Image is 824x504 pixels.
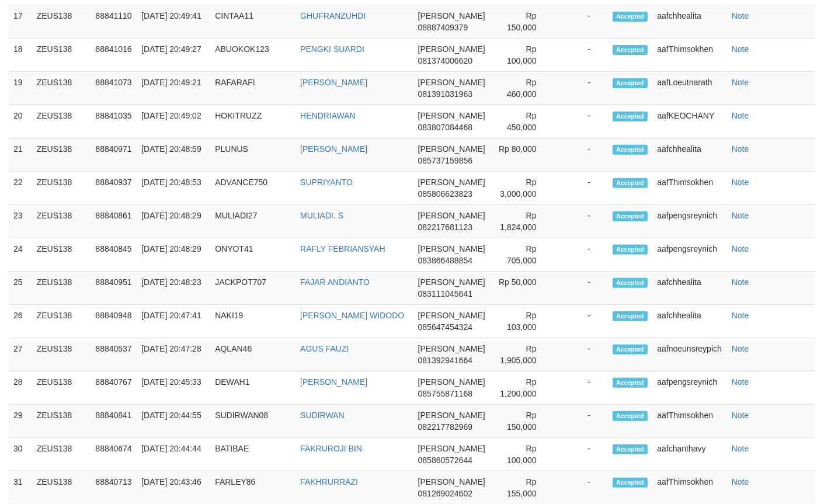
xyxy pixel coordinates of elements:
[732,477,749,486] a: Note
[491,405,554,438] td: Rp 150,000
[554,371,608,405] td: -
[32,39,91,72] td: ZEUS138
[418,123,472,132] span: 083807084468
[732,344,749,353] a: Note
[300,211,343,220] a: MULIADI. S
[732,411,749,420] a: Note
[418,144,485,154] span: [PERSON_NAME]
[210,438,295,471] td: BATIBAE
[652,438,726,471] td: aafchanthavy
[137,5,210,39] td: [DATE] 20:49:41
[32,305,91,338] td: ZEUS138
[300,444,362,453] a: FAKRUROJI BIN
[652,338,726,371] td: aafnoeunsreypich
[613,444,648,454] span: Accepted
[91,438,137,471] td: 88840674
[732,377,749,387] a: Note
[732,277,749,287] a: Note
[210,305,295,338] td: NAKI19
[652,5,726,39] td: aafchhealita
[613,411,648,421] span: Accepted
[554,138,608,172] td: -
[91,172,137,205] td: 88840937
[732,178,749,187] a: Note
[732,44,749,54] a: Note
[491,338,554,371] td: Rp 1,905,000
[613,378,648,388] span: Accepted
[613,478,648,488] span: Accepted
[210,5,295,39] td: CINTAA11
[300,244,385,253] a: RAFLY FEBRIANSYAH
[32,272,91,305] td: ZEUS138
[554,205,608,238] td: -
[732,211,749,220] a: Note
[137,39,210,72] td: [DATE] 20:49:27
[613,345,648,354] span: Accepted
[32,105,91,138] td: ZEUS138
[418,489,472,498] span: 081269024602
[652,172,726,205] td: aafThimsokhen
[418,111,485,120] span: [PERSON_NAME]
[418,11,485,20] span: [PERSON_NAME]
[210,138,295,172] td: PLUNUS
[9,272,32,305] td: 25
[32,72,91,105] td: ZEUS138
[9,338,32,371] td: 27
[418,456,472,465] span: 085860572644
[9,438,32,471] td: 30
[613,278,648,288] span: Accepted
[491,272,554,305] td: Rp 50,000
[554,338,608,371] td: -
[300,78,367,87] a: [PERSON_NAME]
[554,405,608,438] td: -
[491,172,554,205] td: Rp 3,000,000
[9,405,32,438] td: 29
[732,444,749,453] a: Note
[652,238,726,272] td: aafpengsreynich
[418,356,472,365] span: 081392941664
[137,138,210,172] td: [DATE] 20:48:59
[554,105,608,138] td: -
[210,39,295,72] td: ABUOKOK123
[91,272,137,305] td: 88840951
[418,211,485,220] span: [PERSON_NAME]
[300,144,367,154] a: [PERSON_NAME]
[32,438,91,471] td: ZEUS138
[418,389,472,398] span: 085755871168
[613,112,648,121] span: Accepted
[300,477,358,486] a: FAKHRURRAZI
[9,5,32,39] td: 17
[652,72,726,105] td: aafLoeutnarath
[554,72,608,105] td: -
[210,205,295,238] td: MULIADI27
[418,89,472,99] span: 081391031963
[91,5,137,39] td: 88841110
[210,272,295,305] td: JACKPOT707
[732,11,749,20] a: Note
[137,238,210,272] td: [DATE] 20:48:29
[554,238,608,272] td: -
[732,311,749,320] a: Note
[418,156,472,165] span: 085737159856
[300,377,367,387] a: [PERSON_NAME]
[137,305,210,338] td: [DATE] 20:47:41
[491,205,554,238] td: Rp 1,824,000
[210,72,295,105] td: RAFARAFI
[300,277,370,287] a: FAJAR ANDIANTO
[9,371,32,405] td: 28
[418,178,485,187] span: [PERSON_NAME]
[491,72,554,105] td: Rp 460,000
[554,438,608,471] td: -
[418,322,472,332] span: 085647454324
[613,145,648,155] span: Accepted
[91,39,137,72] td: 88841016
[613,12,648,22] span: Accepted
[9,305,32,338] td: 26
[491,238,554,272] td: Rp 705,000
[418,244,485,253] span: [PERSON_NAME]
[652,371,726,405] td: aafpengsreynich
[91,338,137,371] td: 88840537
[652,205,726,238] td: aafpengsreynich
[210,172,295,205] td: ADVANCE750
[418,377,485,387] span: [PERSON_NAME]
